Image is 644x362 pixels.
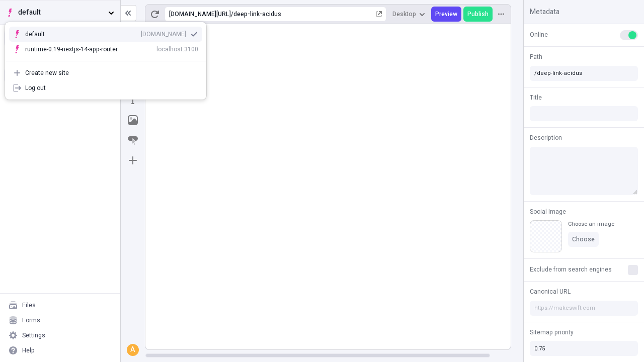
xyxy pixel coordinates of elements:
span: Sitemap priority [530,328,574,337]
span: Online [530,30,548,39]
span: Choose [572,235,595,243]
span: Canonical URL [530,287,571,296]
button: Image [124,111,142,129]
button: Preview [431,7,461,22]
div: A [128,345,138,355]
div: [DOMAIN_NAME] [141,30,186,38]
span: Exclude from search engines [530,265,612,274]
span: Desktop [392,10,416,18]
div: / [231,10,233,18]
button: Desktop [388,7,429,22]
button: Publish [463,7,493,22]
div: deep-link-acidus [233,10,374,18]
div: localhost:3100 [156,45,198,53]
div: Files [22,301,36,309]
button: Choose [568,232,599,247]
span: Social Image [530,207,566,216]
span: Preview [435,10,457,18]
input: https://makeswift.com [530,301,638,316]
button: Button [124,131,142,149]
div: Choose an image [568,220,614,228]
div: Settings [22,331,45,339]
div: Forms [22,316,40,324]
span: Publish [467,10,489,18]
span: default [18,7,104,18]
span: Title [530,93,542,102]
span: Path [530,52,542,61]
div: runtime-0.19-nextjs-14-app-router [25,45,118,53]
div: [URL][DOMAIN_NAME] [169,10,231,18]
button: Text [124,91,142,109]
div: Suggestions [5,23,206,61]
span: Description [530,133,562,142]
div: Help [22,346,35,354]
div: default [25,30,60,38]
